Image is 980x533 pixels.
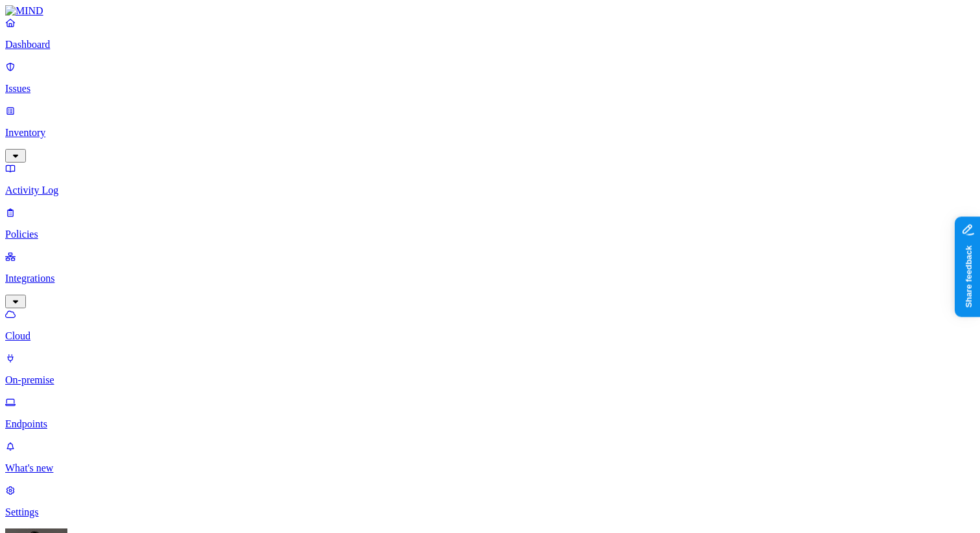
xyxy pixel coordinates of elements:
[5,5,975,17] a: MIND
[5,105,975,161] a: Inventory
[5,484,975,518] a: Settings
[5,330,975,342] p: Cloud
[5,352,975,386] a: On-premise
[5,308,975,342] a: Cloud
[5,5,43,17] img: MIND
[5,418,975,430] p: Endpoints
[5,127,975,139] p: Inventory
[5,273,975,284] p: Integrations
[5,251,975,306] a: Integrations
[5,207,975,240] a: Policies
[5,83,975,95] p: Issues
[5,17,975,51] a: Dashboard
[5,185,975,196] p: Activity Log
[5,396,975,430] a: Endpoints
[5,506,975,518] p: Settings
[5,163,975,196] a: Activity Log
[5,61,975,95] a: Issues
[5,229,975,240] p: Policies
[5,39,975,51] p: Dashboard
[5,462,975,474] p: What's new
[5,374,975,386] p: On-premise
[5,440,975,474] a: What's new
